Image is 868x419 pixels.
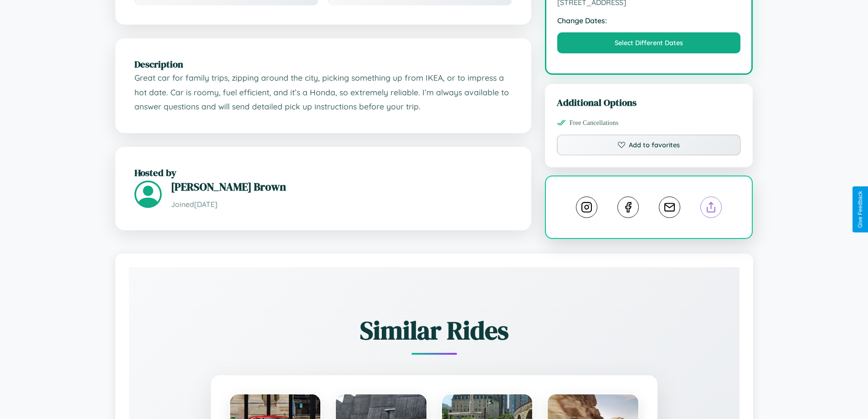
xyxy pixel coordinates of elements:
span: Free Cancellations [570,119,619,127]
h2: Description [134,57,512,71]
button: Add to favorites [557,134,741,155]
strong: Change Dates: [557,16,741,25]
div: Give Feedback [857,191,863,228]
p: Great car for family trips, zipping around the city, picking something up from IKEA, or to impres... [134,71,512,114]
h2: Similar Rides [161,313,708,348]
button: Select Different Dates [557,32,741,53]
h2: Hosted by [134,166,512,179]
p: Joined [DATE] [171,198,512,211]
h3: [PERSON_NAME] Brown [171,179,512,194]
h3: Additional Options [557,96,741,109]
